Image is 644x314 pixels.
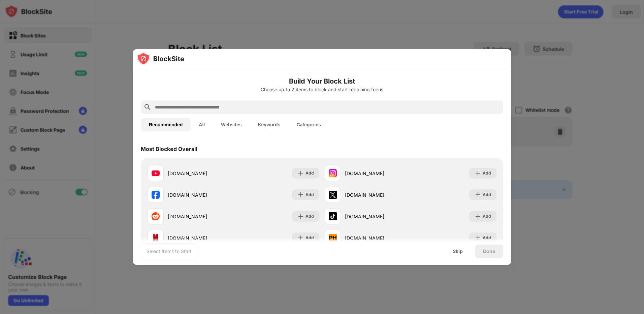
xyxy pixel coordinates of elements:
img: logo-blocksite.svg [137,52,184,65]
button: Categories [288,118,329,131]
div: [DOMAIN_NAME] [345,213,411,220]
div: [DOMAIN_NAME] [168,170,233,177]
img: favicons [152,191,160,199]
button: Recommended [141,118,191,131]
div: Add [305,213,314,220]
img: favicons [329,212,337,220]
div: Done [483,249,495,254]
div: Add [483,191,491,198]
div: [DOMAIN_NAME] [168,234,233,242]
img: favicons [152,169,160,177]
button: Websites [213,118,250,131]
img: favicons [329,169,337,177]
div: [DOMAIN_NAME] [345,191,411,198]
div: Add [483,234,491,241]
div: Add [483,213,491,220]
h6: Build Your Block List [141,76,503,86]
img: favicons [329,234,337,242]
div: [DOMAIN_NAME] [345,234,411,242]
button: Keywords [250,118,288,131]
img: favicons [152,234,160,242]
img: search.svg [143,103,152,111]
div: Select Items to Start [147,248,192,255]
img: favicons [329,191,337,199]
div: Add [305,170,314,177]
div: Add [305,234,314,241]
div: [DOMAIN_NAME] [345,170,411,177]
iframe: Sign in with Google Dialog [506,7,637,85]
div: Choose up to 2 items to block and start regaining focus [141,87,503,92]
div: Add [305,191,314,198]
div: Add [483,170,491,177]
div: [DOMAIN_NAME] [168,213,233,220]
div: [DOMAIN_NAME] [168,191,233,198]
div: Most Blocked Overall [141,146,197,152]
div: Skip [453,249,463,254]
button: All [191,118,213,131]
img: favicons [152,212,160,220]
